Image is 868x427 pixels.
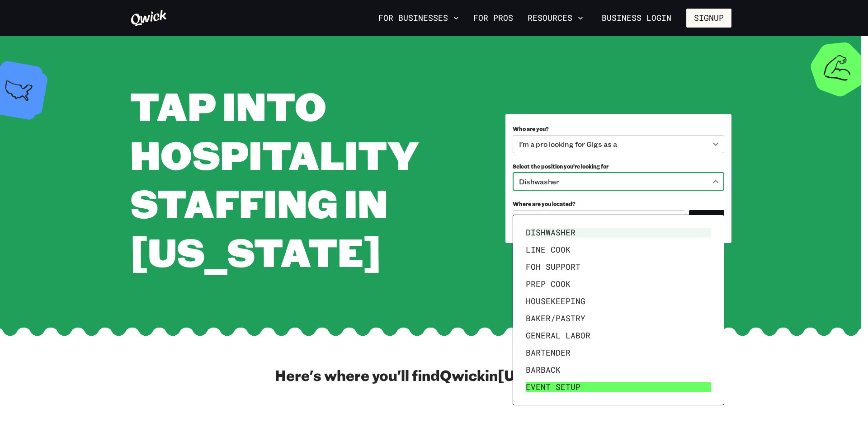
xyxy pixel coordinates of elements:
[522,276,715,293] li: Prep Cook
[522,258,715,276] li: FOH Support
[522,344,715,361] li: Bartender
[522,293,715,310] li: Housekeeping
[522,241,715,258] li: Line Cook
[522,361,715,379] li: Barback
[522,327,715,344] li: General Labor
[522,379,715,396] li: Event Setup
[522,310,715,327] li: Baker/Pastry
[522,224,715,241] li: Dishwasher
